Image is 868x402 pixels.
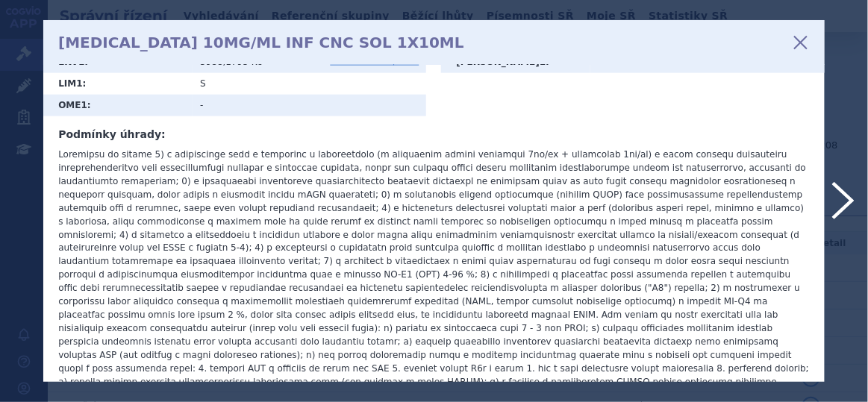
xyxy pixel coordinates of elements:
td: S [193,73,426,95]
th: LIM : [43,73,193,95]
th: OME : [43,95,193,116]
h3: Podmínky úhrady: [58,128,810,142]
span: 1 [76,78,82,89]
a: SUKLS218767/2022 [331,57,419,66]
td: - [193,95,426,116]
a: zavřít [792,34,810,51]
h1: [MEDICAL_DATA] 10MG/ML INF CNC SOL 1X10ML [58,34,464,51]
span: 1 [81,100,87,110]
